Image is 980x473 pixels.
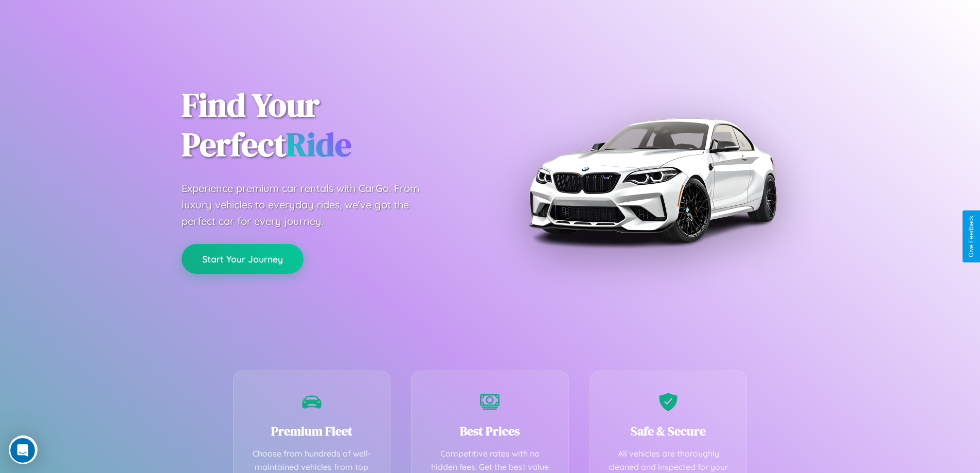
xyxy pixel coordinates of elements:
div: Give Feedback [968,216,975,257]
h1: Find Your Perfect [182,85,475,165]
h3: Best Prices [427,423,553,440]
span: Ride [286,122,351,167]
iframe: Intercom live chat discovery launcher [9,435,38,464]
p: Experience premium car rentals with CarGo. From luxury vehicles to everyday rides, we've got the ... [182,180,439,230]
button: Start Your Journey [182,244,304,274]
h3: Safe & Secure [605,423,732,440]
iframe: Intercom live chat [10,438,35,463]
h3: Premium Fleet [249,423,375,440]
img: Premium BMW car rental vehicle [524,51,781,309]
